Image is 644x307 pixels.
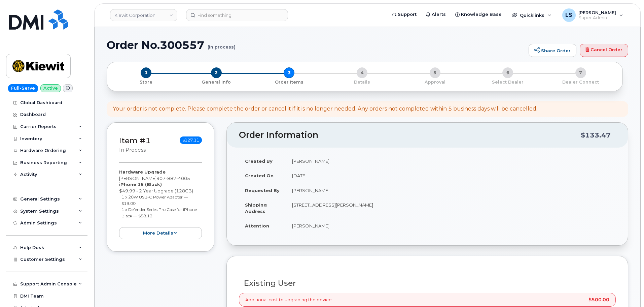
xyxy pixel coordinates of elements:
[245,173,274,178] strong: Created On
[286,197,616,218] td: [STREET_ADDRESS][PERSON_NAME]
[615,278,639,302] iframe: Messenger Launcher
[176,176,190,181] span: 4005
[119,227,202,240] button: more details
[141,67,151,78] span: 1
[208,39,236,50] small: (in process)
[107,39,525,51] h1: Order No.300557
[286,218,616,233] td: [PERSON_NAME]
[580,44,628,57] a: Cancel Order
[529,44,576,57] a: Share Order
[245,158,273,164] strong: Created By
[211,67,222,78] span: 2
[166,176,176,181] span: 887
[286,183,616,198] td: [PERSON_NAME]
[115,79,177,85] p: Store
[119,182,162,187] strong: iPhone 15 (Black)
[588,297,609,302] span: $500.00
[119,169,202,239] div: [PERSON_NAME] $49.99 - 2 Year Upgrade (128GB)
[119,169,166,175] strong: Hardware Upgrade
[581,129,611,142] div: $133.47
[244,279,611,287] h3: Existing User
[112,78,180,85] a: 1 Store
[119,147,146,153] small: in process
[113,105,537,113] div: Your order is not complete. Please complete the order or cancel it if it is no longer needed. Any...
[183,79,250,85] p: General Info
[180,78,253,85] a: 2 General Info
[121,207,197,218] small: 1 x Defender Series Pro Case for iPhone Black — $58.12
[239,293,616,307] div: Additional cost to upgrading the device
[286,154,616,168] td: [PERSON_NAME]
[286,168,616,183] td: [DATE]
[245,202,267,214] strong: Shipping Address
[119,136,151,145] a: Item #1
[245,188,280,193] strong: Requested By
[180,136,202,144] span: $127.11
[121,194,188,206] small: 1 x 20W USB-C Power Adapter — $19.00
[239,130,581,140] h2: Order Information
[245,223,269,228] strong: Attention
[156,176,190,181] span: 907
